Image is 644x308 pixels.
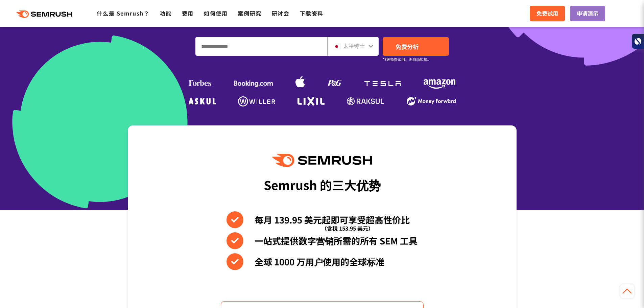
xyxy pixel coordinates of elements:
font: 太平绅士 [343,42,365,50]
a: 免费分析 [383,37,449,56]
a: 什么是 Semrush？ [97,9,149,17]
img: Semrush [272,154,372,167]
font: 全球 1000 万用户使用的全球标准 [255,255,384,268]
font: 申请演示 [577,9,598,17]
a: 案例研究 [238,9,261,17]
a: 申请演示 [570,6,605,21]
a: 研讨会 [272,9,290,17]
font: 一站式提供数字营销所需的所有 SEM 工具 [255,234,418,247]
input: 输入域名、关键字或 URL [196,37,327,55]
a: 免费试用 [530,6,565,21]
font: 免费试用 [536,9,558,17]
a: 下载资料 [300,9,324,17]
font: （含税 153.95 美元） [321,224,374,232]
font: Semrush 的三大优势 [264,176,381,193]
font: 免费分析 [396,42,419,51]
a: 如何使用 [204,9,228,17]
a: 功能 [160,9,172,17]
font: 每月 139.95 美元起即可享受超高性价比 [255,213,410,226]
a: 费用 [182,9,194,17]
font: *7天免费试用。无自动扣款。 [383,56,431,62]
